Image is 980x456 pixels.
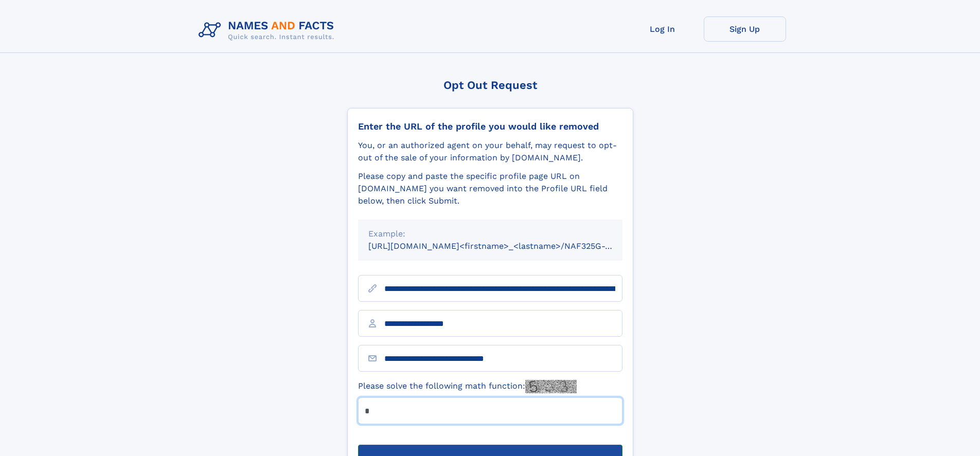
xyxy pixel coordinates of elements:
[621,16,704,42] a: Log In
[358,170,622,207] div: Please copy and paste the specific profile page URL on [DOMAIN_NAME] you want removed into the Pr...
[368,241,642,251] small: [URL][DOMAIN_NAME]<firstname>_<lastname>/NAF325G-xxxxxxxx
[368,228,612,240] div: Example:
[704,16,786,42] a: Sign Up
[358,380,577,393] label: Please solve the following math function:
[194,16,343,44] img: Logo Names and Facts
[358,139,622,164] div: You, or an authorized agent on your behalf, may request to opt-out of the sale of your informatio...
[347,79,633,92] div: Opt Out Request
[358,121,622,132] div: Enter the URL of the profile you would like removed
